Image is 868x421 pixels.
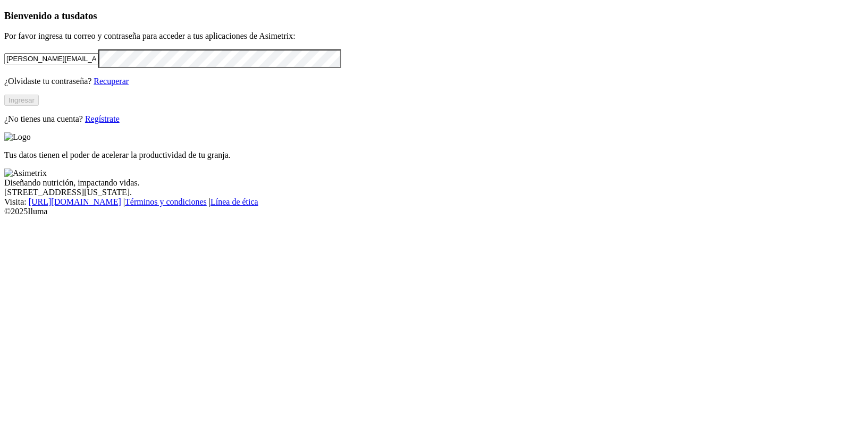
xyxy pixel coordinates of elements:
[4,132,31,142] img: Logo
[4,150,864,160] p: Tus datos tienen el poder de acelerar la productividad de tu granja.
[74,10,97,21] span: datos
[94,77,129,86] a: Recuperar
[4,207,864,216] div: © 2025 Iluma
[125,197,207,206] a: Términos y condiciones
[4,169,47,178] img: Asimetrix
[85,114,120,123] a: Regístrate
[4,10,864,22] h3: Bienvenido a tus
[4,188,864,197] div: [STREET_ADDRESS][US_STATE].
[4,77,864,86] p: ¿Olvidaste tu contraseña?
[4,95,39,106] button: Ingresar
[210,197,258,206] a: Línea de ética
[4,53,98,64] input: Tu correo
[4,31,864,41] p: Por favor ingresa tu correo y contraseña para acceder a tus aplicaciones de Asimetrix:
[4,178,864,188] div: Diseñando nutrición, impactando vidas.
[29,197,121,206] a: [URL][DOMAIN_NAME]
[4,197,864,207] div: Visita : | |
[4,114,864,124] p: ¿No tienes una cuenta?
